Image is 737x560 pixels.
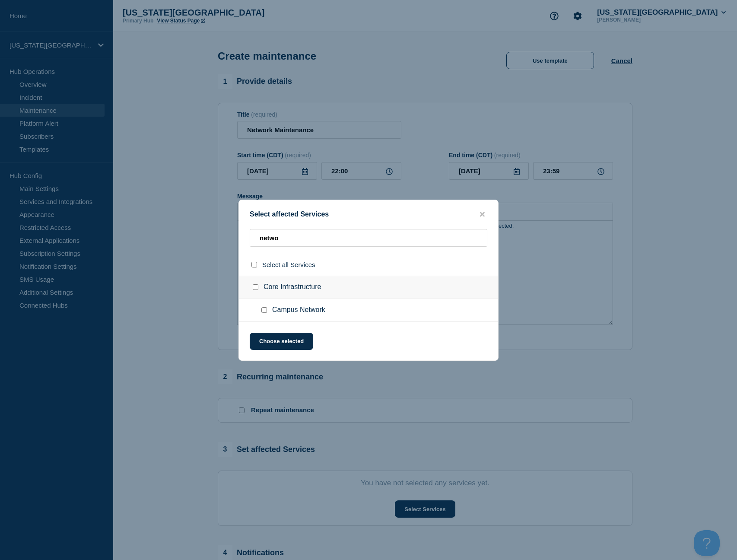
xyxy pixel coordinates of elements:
button: close button [477,210,487,219]
input: select all checkbox [251,262,257,267]
div: Core Infrastructure [239,276,498,299]
span: Select all Services [262,261,315,268]
input: Campus Network checkbox [261,307,267,313]
input: Core Infrastructure checkbox [253,284,258,290]
span: Campus Network [272,306,325,315]
div: Select affected Services [239,210,498,219]
button: Choose selected [250,333,313,350]
input: Search [250,229,487,247]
